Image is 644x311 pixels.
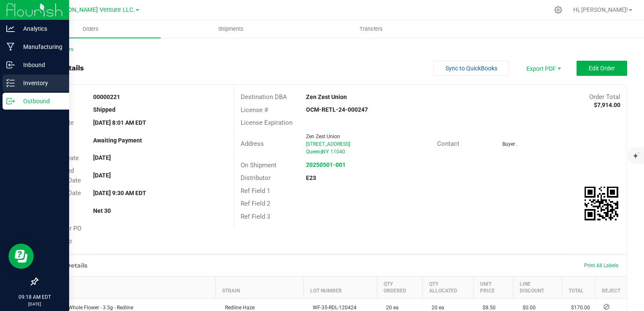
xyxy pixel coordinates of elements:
span: Destination DBA [241,93,287,101]
strong: E23 [306,174,316,181]
span: $0.00 [518,305,536,311]
li: Export PDF [518,61,568,76]
strong: OCM-RETL-24-000247 [306,106,368,113]
inline-svg: Manufacturing [6,43,15,51]
span: Order Total [589,93,620,101]
span: Ref Field 2 [241,200,270,207]
th: Total [562,276,595,298]
a: 20250501-001 [306,161,346,168]
span: Queens [306,149,323,155]
span: Green [PERSON_NAME] Venture LLC. [33,6,135,13]
p: Analytics [15,24,65,34]
strong: [DATE] 8:01 AM EDT [93,119,146,126]
span: On Shipment [241,161,276,169]
span: $8.50 [478,305,496,311]
span: $170.00 [567,305,590,311]
img: Scan me! [585,187,618,220]
th: Strain [216,276,303,298]
p: 09:18 AM EDT [4,293,65,301]
strong: $7,914.00 [594,102,620,108]
span: [STREET_ADDRESS] [306,141,350,147]
qrcode: 00000221 [585,187,618,220]
span: Print All Labels [584,263,618,268]
a: Orders [20,20,161,38]
span: Ref Field 3 [241,213,270,220]
strong: Zen Zest Union [306,94,347,100]
span: . [516,141,517,147]
inline-svg: Inventory [6,79,15,87]
button: Sync to QuickBooks [433,61,509,76]
span: Sync to QuickBooks [445,65,497,72]
strong: 00000221 [93,94,120,100]
strong: Shipped [93,106,115,113]
p: Inbound [15,60,65,70]
span: Shipments [207,25,255,33]
strong: [DATE] 9:30 AM EDT [93,190,146,196]
span: Edit Order [589,65,615,72]
th: Unit Price [473,276,513,298]
p: Inventory [15,78,65,88]
span: Hi, [PERSON_NAME]! [573,6,628,13]
p: Outbound [15,96,65,106]
span: License Expiration [241,119,292,126]
strong: Net 30 [93,207,111,214]
span: Address [241,140,264,147]
button: Edit Order [577,61,627,76]
span: Distributor [241,174,271,182]
strong: [DATE] [93,172,111,179]
span: Buyer [502,141,515,147]
strong: [DATE] [93,154,111,161]
a: Transfers [301,20,441,38]
span: WF-35-RDL-120424 [309,305,357,311]
span: Redline Haze [221,305,255,311]
span: License # [241,106,268,114]
span: Transfers [348,25,394,33]
span: NY [322,149,329,155]
th: Lot Number [303,276,377,298]
p: Manufacturing [15,42,65,52]
inline-svg: Analytics [6,24,15,33]
span: Orders [71,25,110,33]
span: 11040 [330,149,345,155]
iframe: Resource center [8,244,34,269]
span: Ref Field 1 [241,187,270,195]
span: , [321,149,322,155]
inline-svg: Inbound [6,61,15,69]
span: Reject Inventory [600,304,613,309]
span: 20 ea [382,305,399,311]
a: Shipments [161,20,301,38]
inline-svg: Outbound [6,97,15,105]
div: Manage settings [553,6,563,14]
th: Qty Ordered [377,276,422,298]
th: Line Discount [513,276,562,298]
span: Zen Zest Union [306,134,340,139]
th: Qty Allocated [422,276,473,298]
span: Contact [437,140,459,147]
span: 20 ea [427,305,444,311]
span: Florette - Whole Flower - 3.5g - Redline [43,305,133,311]
strong: Awaiting Payment [93,137,142,144]
th: Item [38,276,216,298]
p: [DATE] [4,301,65,307]
th: Reject [595,276,627,298]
